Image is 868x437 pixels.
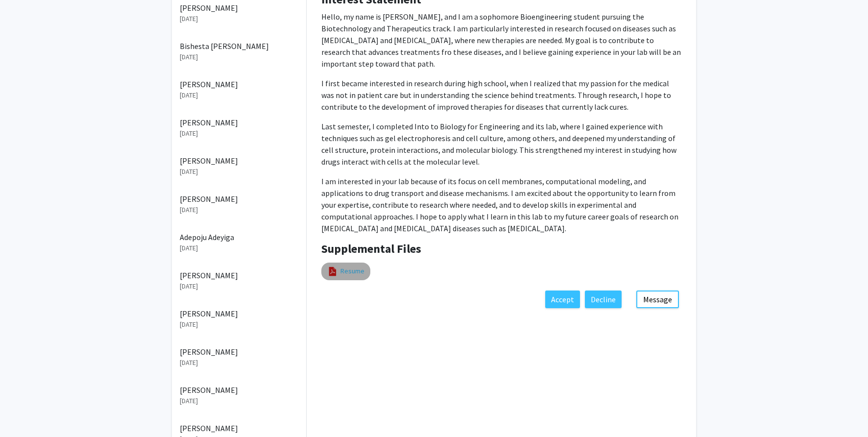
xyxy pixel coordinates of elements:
p: [DATE] [180,281,298,291]
p: [PERSON_NAME] [180,384,298,396]
p: Adepoju Adeyiga [180,231,298,243]
p: [PERSON_NAME] [180,78,298,90]
p: [DATE] [180,205,298,215]
p: I first became interested in research during high school, when I realized that my passion for the... [321,77,681,113]
button: Accept [545,291,580,308]
p: [DATE] [180,358,298,368]
p: [PERSON_NAME] [180,117,298,128]
p: [DATE] [180,128,298,139]
h4: Supplemental Files [321,242,681,256]
p: [PERSON_NAME] [180,2,298,14]
p: I am interested in your lab because of its focus on cell membranes, computational modeling, and a... [321,175,681,234]
p: Hello, my name is [PERSON_NAME], and I am a sophomore Bioengineering student pursuing the Biotech... [321,11,681,70]
p: [PERSON_NAME] [180,269,298,281]
p: [DATE] [180,396,298,406]
p: [DATE] [180,319,298,330]
p: [DATE] [180,167,298,177]
p: Bishesta [PERSON_NAME] [180,40,298,52]
p: [DATE] [180,14,298,24]
p: [PERSON_NAME] [180,308,298,319]
iframe: Chat [7,393,42,430]
p: [DATE] [180,243,298,253]
p: [PERSON_NAME] [180,193,298,205]
p: Last semester, I completed Into to Biology for Engineering and its lab, where I gained experience... [321,121,681,168]
p: [DATE] [180,90,298,100]
p: [PERSON_NAME] [180,346,298,358]
p: [PERSON_NAME] [180,422,298,434]
a: Resume [340,266,364,276]
button: Decline [585,291,622,308]
p: [PERSON_NAME] [180,155,298,167]
p: [DATE] [180,52,298,62]
button: Message [636,291,679,308]
img: pdf_icon.png [327,266,338,277]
